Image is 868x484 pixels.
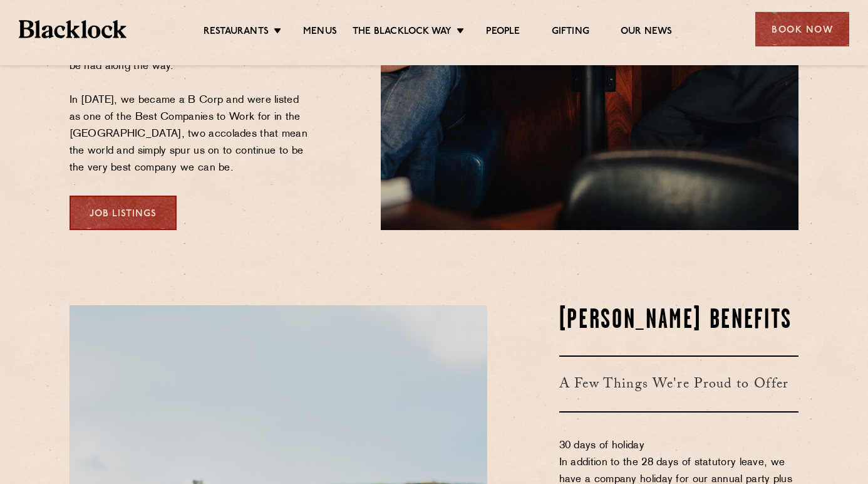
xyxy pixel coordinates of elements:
[70,196,177,230] a: Job Listings
[552,26,589,39] a: Gifting
[559,305,799,337] h2: [PERSON_NAME] Benefits
[353,26,452,39] a: The Blacklock Way
[486,26,520,39] a: People
[559,355,799,413] h3: A Few Things We're Proud to Offer
[303,26,337,39] a: Menus
[19,20,127,38] img: BL_Textured_Logo-footer-cropped.svg
[755,12,849,46] div: Book Now
[204,26,269,39] a: Restaurants
[621,26,673,39] a: Our News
